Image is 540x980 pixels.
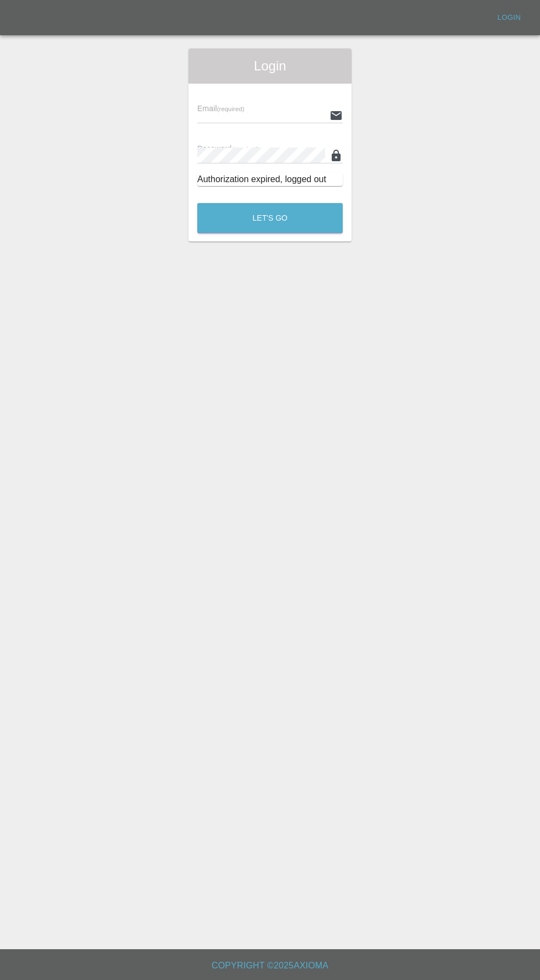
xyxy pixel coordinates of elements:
a: Login [492,9,527,26]
div: Authorization expired, logged out [197,173,343,186]
h6: Copyright © 2025 Axioma [9,958,531,973]
span: Password [197,144,259,153]
span: Email [197,104,244,113]
small: (required) [232,146,260,152]
small: (required) [217,106,245,112]
span: Login [197,57,343,75]
button: Let's Go [197,203,343,233]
